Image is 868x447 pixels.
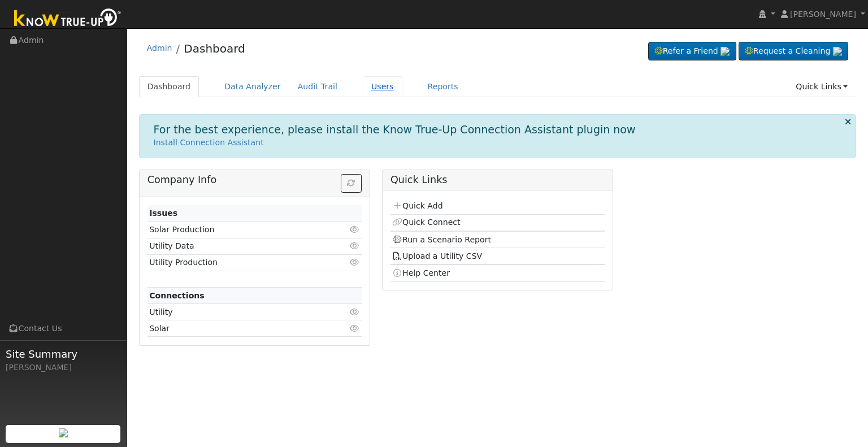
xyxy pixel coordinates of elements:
a: Install Connection Assistant [154,138,264,147]
a: Quick Links [787,76,856,97]
img: retrieve [833,47,842,56]
i: Click to view [350,242,360,250]
strong: Connections [149,291,205,300]
i: Click to view [350,258,360,266]
a: Quick Add [392,201,442,210]
a: Reports [419,76,467,97]
h5: Quick Links [390,174,605,186]
a: Upload a Utility CSV [392,251,482,261]
h5: Company Info [147,174,362,186]
i: Click to view [350,308,360,316]
h1: For the best experience, please install the Know True-Up Connection Assistant plugin now [154,123,636,136]
a: Users [363,76,402,97]
a: Refer a Friend [648,42,736,61]
img: retrieve [721,47,730,56]
img: Know True-Up [8,6,127,32]
strong: Issues [149,209,177,218]
a: Dashboard [184,42,245,55]
div: [PERSON_NAME] [6,362,121,374]
a: Dashboard [139,76,199,97]
td: Solar Production [147,222,327,238]
span: [PERSON_NAME] [790,10,856,19]
a: Run a Scenario Report [392,235,491,244]
a: Admin [147,44,172,53]
a: Quick Connect [392,218,460,227]
td: Solar [147,320,327,337]
a: Help Center [392,268,450,277]
span: Site Summary [6,346,121,362]
td: Utility Production [147,254,327,271]
a: Audit Trail [289,76,346,97]
td: Utility [147,304,327,320]
i: Click to view [350,324,360,332]
td: Utility Data [147,238,327,254]
a: Request a Cleaning [739,42,848,61]
a: Data Analyzer [216,76,289,97]
i: Click to view [350,225,360,233]
img: retrieve [59,428,68,437]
